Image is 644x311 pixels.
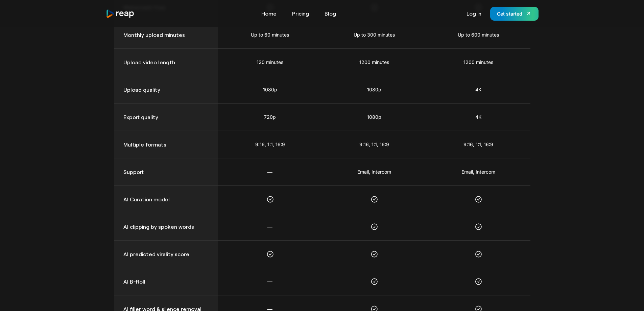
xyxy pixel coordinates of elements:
div: 1200 minutes [359,59,389,66]
div: Get started [497,10,522,17]
div: 720p [264,113,276,120]
a: Home [258,8,280,19]
div: Up to 60 minutes [251,31,289,38]
div: AI predicted virality score [123,250,209,258]
a: Pricing [289,8,312,19]
div: 120 minutes [257,59,283,66]
div: 4K [475,86,481,93]
div: Up to 300 minutes [354,31,395,38]
div: 9:16, 1:1, 16:9 [255,141,285,148]
a: home [106,9,135,18]
a: Blog [321,8,339,19]
div: 1200 minutes [463,59,493,66]
div: AI clipping by spoken words [123,223,209,231]
div: Support [123,168,209,176]
div: Monthly upload minutes [123,31,209,39]
div: 9:16, 1:1, 16:9 [463,141,493,148]
div: AI Curation model [123,195,209,203]
div: Up to 600 minutes [458,31,499,38]
div: Upload quality [123,86,209,94]
div: 1080p [367,86,381,93]
div: 9:16, 1:1, 16:9 [359,141,389,148]
a: Log in [463,8,485,19]
div: AI B-Roll [123,277,209,286]
a: Get started [490,7,539,21]
div: Export quality [123,113,209,121]
div: Email, Intercom [357,168,391,175]
div: Upload video length [123,58,209,66]
div: Email, Intercom [461,168,495,175]
div: 1080p [263,86,277,93]
div: Multiple formats [123,140,209,149]
div: 1080p [367,113,381,120]
div: 4K [475,113,481,120]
